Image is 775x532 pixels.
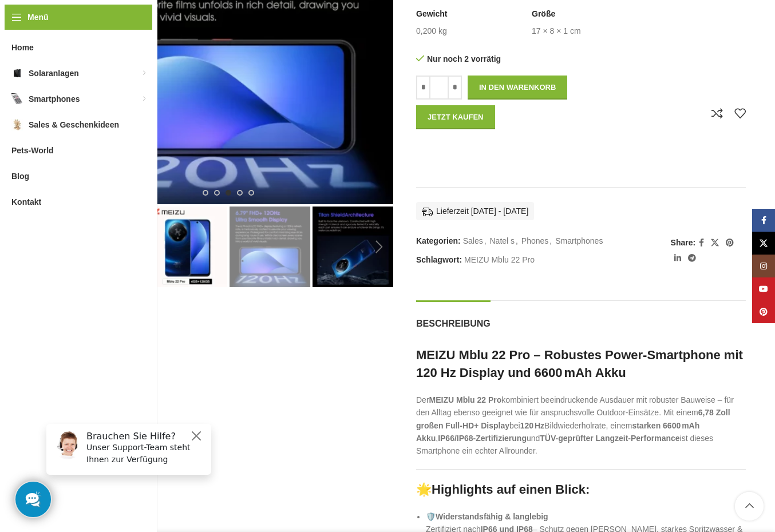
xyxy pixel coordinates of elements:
[311,207,394,287] div: 4 / 7
[752,300,775,323] a: Pinterest Social Link
[752,255,775,277] a: Instagram Social Link
[671,251,685,266] a: LinkedIn Social Link
[752,209,775,232] a: Facebook Social Link
[432,482,590,497] strong: Highlights auf einen Blick:
[214,190,220,196] li: Go to slide 2
[735,492,764,521] a: Scroll to top button
[248,190,254,196] li: Go to slide 5
[416,394,746,458] p: Der kombiniert beeindruckende Ausdauer mit robuster Bauweise – für den Alltag ebenso geeignet wie...
[228,207,311,287] div: 3 / 7
[707,235,722,251] a: X Social Link
[490,236,515,245] a: Natel s
[416,54,575,64] p: Nur noch 2 vorrätig
[521,236,548,245] a: Phones
[29,89,80,109] span: Smartphones
[416,9,447,20] span: Gewicht
[230,207,310,287] img: MEIZU Mblu 22 Pro – Bild 3
[414,135,578,167] iframe: Sicherer Rahmen für schnelle Bezahlvorgänge
[416,481,746,499] h3: 🌟
[11,37,34,58] span: Home
[11,68,23,79] img: Solaranlagen
[540,434,679,443] strong: TÜV-geprüfter Langzeit-Performance
[430,76,448,100] input: Produktmenge
[532,9,555,20] span: Größe
[555,236,603,245] a: Smartphones
[685,251,699,266] a: Telegram Social Link
[49,27,167,51] p: Unser Support-Team steht Ihnen zur Verfügung
[549,235,552,247] span: ,
[752,277,775,300] a: YouTube Social Link
[752,232,775,255] a: X Social Link
[147,207,227,287] img: MEIZU Mblu 22 Pro 4 GB 128 GB
[520,421,544,430] strong: 120 Hz
[365,233,393,261] div: Next slide
[463,236,483,245] a: Sales
[16,16,45,45] img: Customer service
[416,317,491,329] span: Beschreibung
[416,202,534,220] div: Lieferzeit [DATE] - [DATE]
[226,190,231,196] li: Go to slide 3
[416,9,746,37] table: Produktdetails
[203,190,208,196] li: Go to slide 1
[438,434,527,443] strong: IP66/IP68-Zertifizierung
[11,119,23,130] img: Sales & Geschenkideen
[27,11,49,23] span: Menü
[49,16,167,27] h6: Brauchen Sie Hilfe?
[11,166,29,186] span: Blog
[722,235,737,251] a: Pinterest Social Link
[516,235,518,247] span: ,
[416,236,461,245] span: Kategorien:
[429,395,502,404] strong: MEIZU Mblu 22 Pro
[29,63,79,84] span: Solaranlagen
[11,93,23,105] img: Smartphones
[484,235,487,247] span: ,
[29,114,119,135] span: Sales & Geschenkideen
[145,207,228,287] div: 2 / 7
[416,408,730,430] strong: 6,78 Zoll großen Full-HD+ Display
[532,26,581,37] td: 17 × 8 × 1 cm
[313,207,393,287] img: MEIZU Mblu 22 Pro – Bild 4
[416,26,447,37] td: 0,200 kg
[152,14,166,28] button: Close
[237,190,243,196] li: Go to slide 4
[416,348,743,380] strong: MEIZU Mblu 22 Pro – Robustes Power-Smartphone mit 120 Hz Display und 6600 mAh Akku
[11,140,54,161] span: Pets-World
[468,76,567,100] button: In den Warenkorb
[436,512,548,521] strong: Widerstandsfähig & langlebig
[671,236,696,249] span: Share:
[464,255,535,264] a: MEIZU Mblu 22 Pro
[416,105,495,129] button: Jetzt kaufen
[11,192,41,212] span: Kontakt
[695,235,707,251] a: Facebook Social Link
[416,255,462,264] span: Schlagwort:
